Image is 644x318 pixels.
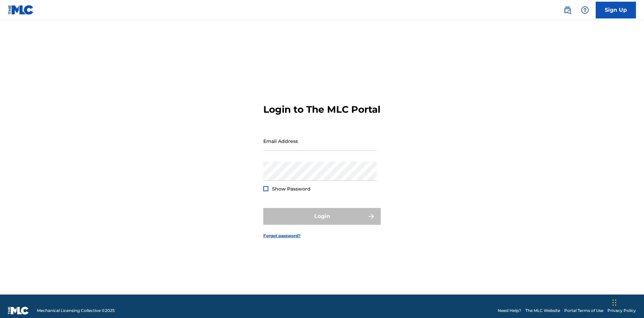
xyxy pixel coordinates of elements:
[607,308,636,314] a: Privacy Policy
[563,6,572,14] img: search
[564,308,603,314] a: Portal Terms of Use
[8,307,29,315] img: logo
[37,308,115,314] span: Mechanical Licensing Collective © 2025
[610,286,644,318] iframe: Chat Widget
[263,104,380,115] h3: Login to The MLC Portal
[263,233,301,239] a: Forgot password?
[272,186,311,192] span: Show Password
[612,293,616,313] div: Drag
[596,2,636,18] a: Sign Up
[498,308,521,314] a: Need Help?
[561,3,574,17] a: Public Search
[525,308,560,314] a: The MLC Website
[581,6,589,14] img: help
[8,5,34,15] img: MLC Logo
[578,3,592,17] div: Help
